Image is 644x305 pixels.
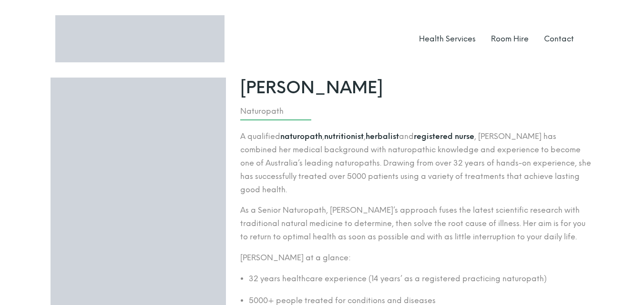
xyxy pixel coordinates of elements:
[280,132,322,141] strong: naturopath
[249,272,593,285] li: 32 years healthcare experience (14 years’ as a registered practicing naturopath)
[491,34,529,43] a: Room Hire
[240,204,593,244] p: As a Senior Naturopath, [PERSON_NAME]’s approach fuses the latest scientific research with tradit...
[324,132,364,141] strong: nutritionist
[414,132,474,141] strong: registered nurse
[240,78,593,98] span: [PERSON_NAME]
[544,34,574,43] a: Contact
[240,251,593,265] p: [PERSON_NAME] at a glance:
[366,132,399,141] strong: herbalist
[419,34,476,43] a: Health Services
[55,15,225,62] img: Logo Perfect Wellness 710x197
[240,105,593,118] div: Naturopath
[240,130,593,197] p: A qualified , , and , [PERSON_NAME] has combined her medical background with naturopathic knowled...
